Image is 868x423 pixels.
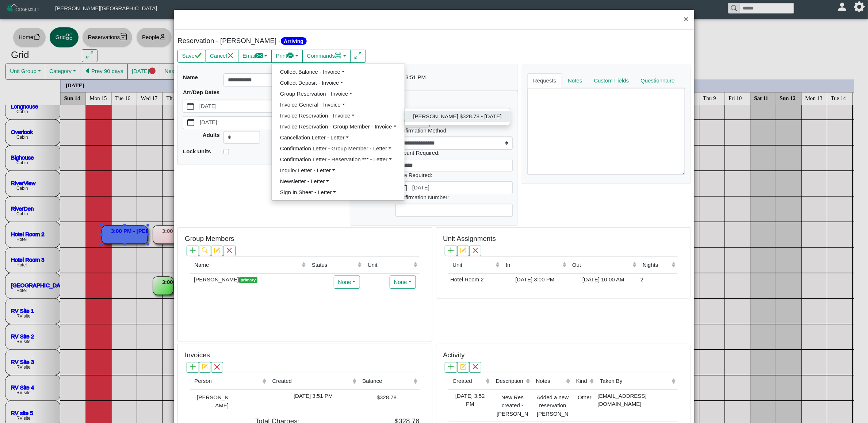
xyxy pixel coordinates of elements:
div: Status [312,261,356,269]
div: Added a new reservation [PERSON_NAME] arriving [DATE][DATE] for 2 nights [534,392,570,419]
svg: pencil square [460,247,466,253]
button: Commandscommand [302,50,351,63]
svg: x [214,364,220,370]
svg: envelope fill [256,52,263,59]
button: Emailenvelope fill [238,50,272,63]
div: Person [194,377,260,385]
button: pencil square [199,362,211,373]
td: [EMAIL_ADDRESS][DOMAIN_NAME] [596,390,678,422]
b: Lock Units [183,148,211,154]
a: Inquiry Letter - Letter [272,165,405,176]
svg: plus [190,364,196,370]
td: 2 [639,273,678,286]
svg: pencil square [460,364,466,370]
svg: pencil square [202,364,208,370]
svg: plus [448,247,454,253]
div: [DATE] 3:52 PM [450,392,490,408]
button: pencil square [211,246,223,256]
h6: Date Required: [395,172,513,178]
a: Cancellation Letter - Letter [272,132,405,143]
div: In [506,261,561,269]
div: Description [496,377,524,385]
a: Requests [527,73,562,88]
button: pencil square [457,246,469,256]
div: Nights [643,261,670,269]
button: Close [678,10,694,29]
a: Confirmation Letter - Reservation *** - Letter [272,154,405,165]
button: x [469,362,481,373]
a: Collect Deposit - Invoice [272,77,405,88]
svg: x [473,364,478,370]
button: plus [445,246,457,256]
h6: Confirmation Method: [395,127,513,134]
svg: x [473,247,478,253]
b: Arr/Dep Dates [183,89,219,95]
h5: Reservation - [PERSON_NAME] - [177,37,432,45]
svg: plus [190,247,196,253]
div: Unit [453,261,494,269]
h5: Unit Assignments [443,235,496,243]
ul: Emailenvelope fill [271,63,405,201]
a: Confirmation Letter - Group Member - Letter [272,143,405,154]
td: Hotel Room 2 [448,273,502,286]
button: Printprinter fill [271,50,303,63]
svg: search [202,247,208,253]
div: [DATE] 10:00 AM [570,276,637,284]
div: Notes [536,377,565,385]
a: [PERSON_NAME] $328.78 - [DATE] [405,111,510,122]
button: pencil square [457,362,469,373]
div: Taken By [600,377,670,385]
button: plus [445,362,457,373]
h6: Amount Required: [395,150,513,156]
div: [PERSON_NAME] [192,276,306,284]
svg: calendar [187,119,194,126]
label: [DATE] [411,182,512,194]
div: Kind [576,377,588,385]
svg: pencil square [214,247,220,253]
h5: Group Members [185,235,234,243]
button: Cancelx [206,50,238,63]
button: x [211,362,223,373]
a: Invoice Reservation - Invoice [272,110,405,121]
div: [DATE] 3:00 PM [504,276,566,284]
svg: plus [448,364,454,370]
h5: Activity [443,351,464,359]
a: Notes [562,73,588,88]
svg: check [195,52,202,59]
h6: Confirmation Number: [395,194,513,201]
div: Balance [362,377,412,385]
div: Created [272,377,351,385]
button: plus [187,246,199,256]
button: None [334,276,360,289]
b: Adults [203,132,220,138]
a: Collect Balance - Invoice [272,66,405,77]
svg: x [226,247,232,253]
div: Created [453,377,484,385]
svg: arrows angle expand [355,52,362,59]
a: Group Reservation - Invoice [272,88,405,99]
div: Other [574,392,594,402]
a: Invoice Reservation - Group Member - Invoice [272,121,405,132]
div: Unit [368,261,412,269]
button: search [199,246,211,256]
div: Out [572,261,631,269]
span: primary [239,277,257,283]
svg: command [335,52,342,59]
button: None [390,276,416,289]
h5: Invoices [185,351,210,359]
button: x [469,246,481,256]
svg: printer fill [287,52,294,59]
div: Name [194,261,300,269]
div: $328.78 [360,392,397,402]
a: Sign In Sheet - Letter [272,187,405,198]
a: Invoice General - Invoice [272,99,405,110]
div: New Res created - [PERSON_NAME] [494,392,530,419]
svg: x [227,52,234,59]
button: arrows angle expand [350,50,366,63]
svg: calendar [187,103,194,110]
button: Savecheck [177,50,206,63]
b: Name [183,74,198,80]
button: calendar [183,100,198,112]
a: Questionnaire [635,73,680,88]
a: Newsletter - Letter [272,176,405,187]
